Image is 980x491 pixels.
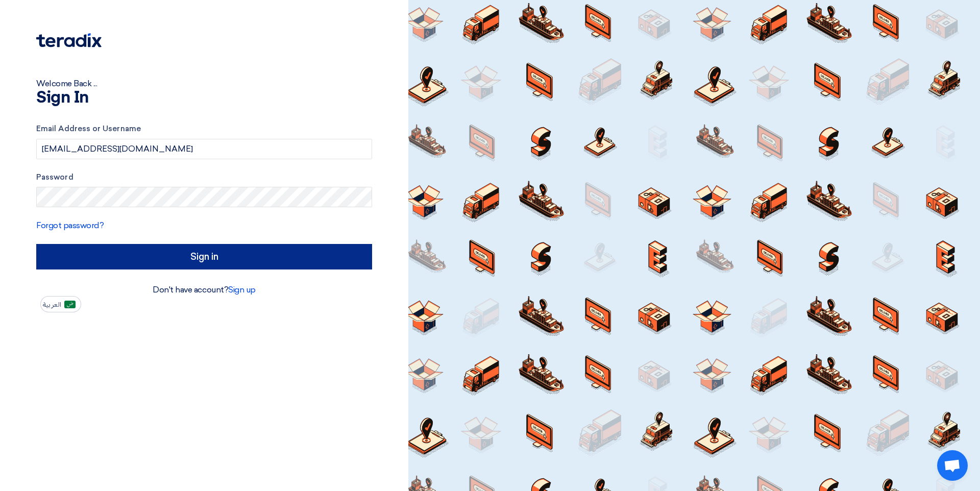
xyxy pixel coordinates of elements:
[43,301,61,308] span: العربية
[228,285,256,294] a: Sign up
[36,171,372,183] label: Password
[36,123,372,135] label: Email Address or Username
[36,220,104,230] a: Forgot password?
[36,284,372,296] div: Don't have account?
[36,244,372,269] input: Sign in
[36,90,372,106] h1: Sign In
[36,78,372,90] div: Welcome Back ...
[36,33,102,47] img: Teradix logo
[64,301,76,308] img: ar-AR.png
[36,139,372,159] input: Enter your business email or username
[937,450,968,481] div: Open chat
[40,296,81,312] button: العربية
